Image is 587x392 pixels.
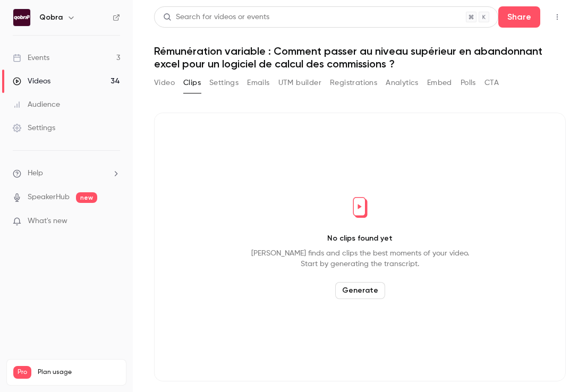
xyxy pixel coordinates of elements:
[163,12,269,23] div: Search for videos or events
[13,99,60,110] div: Audience
[28,192,70,203] a: SpeakerHub
[498,6,540,28] button: Share
[28,216,67,227] span: What's new
[154,74,175,91] button: Video
[13,53,49,63] div: Events
[154,45,566,70] h1: Rémunération variable : Comment passer au niveau supérieur en abandonnant excel pour un logiciel ...
[38,368,120,377] span: Plan usage
[461,74,476,91] button: Polls
[76,192,97,203] span: new
[13,168,120,179] li: help-dropdown-opener
[13,9,30,26] img: Qobra
[183,74,201,91] button: Clips
[39,12,63,23] h6: Qobra
[484,74,499,91] button: CTA
[386,74,419,91] button: Analytics
[209,74,239,91] button: Settings
[278,74,321,91] button: UTM builder
[13,366,31,379] span: Pro
[247,74,269,91] button: Emails
[13,123,55,133] div: Settings
[13,76,50,87] div: Videos
[327,233,393,244] p: No clips found yet
[549,8,566,25] button: Top Bar Actions
[28,168,43,179] span: Help
[335,282,385,299] button: Generate
[330,74,377,91] button: Registrations
[251,248,469,269] p: [PERSON_NAME] finds and clips the best moments of your video. Start by generating the transcript.
[427,74,452,91] button: Embed
[107,217,120,226] iframe: Noticeable Trigger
